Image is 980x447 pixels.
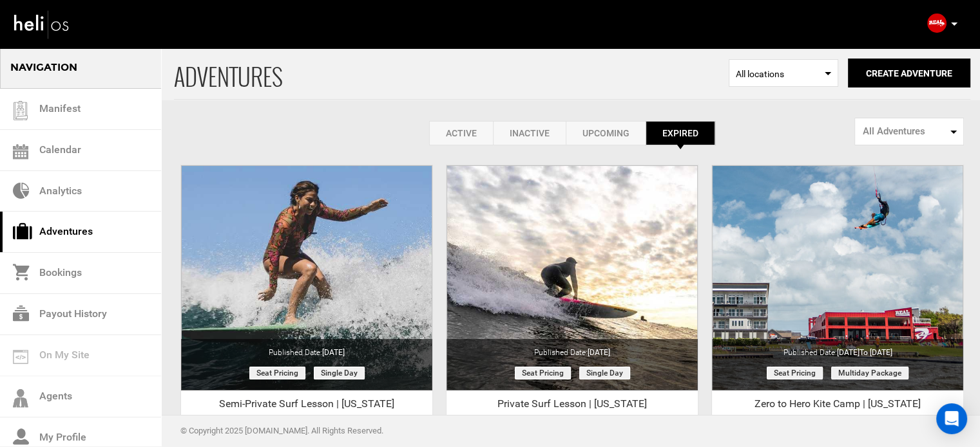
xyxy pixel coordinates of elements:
[181,397,432,416] div: Semi-Private Surf Lesson | [US_STATE]
[927,14,946,33] img: img_3e9a24e4d1d91d438943ece4b7815700.jpg
[646,121,715,145] a: Expired
[712,339,963,358] div: Published Date:
[13,7,71,41] img: heli-logo
[736,68,831,80] span: All locations
[712,397,963,416] div: Zero to Hero Kite Camp | [US_STATE]
[936,403,967,434] div: Open Intercom Messenger
[11,101,30,120] img: guest-list.svg
[729,59,838,87] span: Select box activate
[13,144,28,160] img: calendar.svg
[566,121,646,145] a: Upcoming
[854,118,964,145] button: All Adventures
[588,348,610,357] span: [DATE]
[767,367,823,379] span: Seat Pricing
[831,367,908,379] span: Multiday package
[249,367,305,379] span: Seat Pricing
[860,348,892,357] span: to [DATE]
[848,59,970,87] button: Create Adventure
[493,121,566,145] a: Inactive
[314,367,365,379] span: Single day
[429,121,493,145] a: Active
[837,348,892,357] span: [DATE]
[13,350,28,364] img: on_my_site.svg
[579,367,630,379] span: Single day
[863,125,947,138] span: All Adventures
[447,339,698,358] div: Published Date:
[322,348,345,357] span: [DATE]
[181,339,432,358] div: Published Date:
[174,47,729,99] span: ADVENTURES
[13,389,28,408] img: agents-icon.svg
[447,397,698,416] div: Private Surf Lesson | [US_STATE]
[515,367,571,379] span: Seat Pricing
